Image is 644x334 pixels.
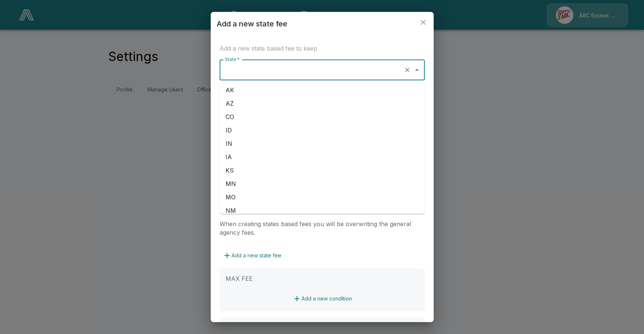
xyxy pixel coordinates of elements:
[211,12,434,36] h2: Add a new state fee
[220,43,425,54] h6: Add a new state based fee to keep
[220,220,411,236] label: When creating states based fees you will be overwriting the general agency fees.
[220,249,284,263] button: Add a new state fee
[220,97,425,110] li: AZ
[220,164,425,177] li: KS
[225,56,240,62] label: State *
[220,190,425,204] li: MO
[220,204,425,217] li: NM
[416,15,431,30] button: close
[220,83,425,97] li: AK
[220,150,425,164] li: IA
[220,177,425,190] li: MN
[289,292,355,306] button: Add a new condition
[220,137,425,150] li: IN
[402,65,412,75] button: Clear
[220,110,425,123] li: CO
[226,275,253,282] label: MAX FEE
[412,65,422,75] button: Close
[220,123,425,137] li: ID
